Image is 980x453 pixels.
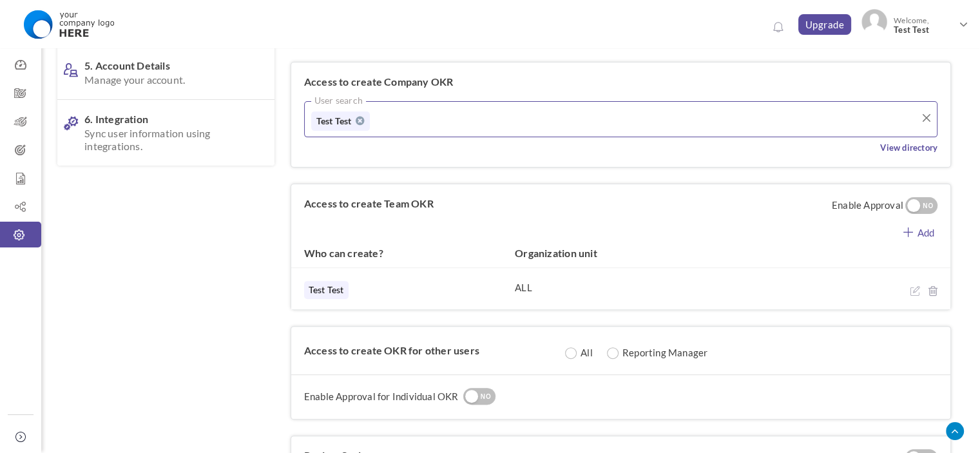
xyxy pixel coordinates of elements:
[84,127,254,153] span: Sync user information using integrations.
[768,17,789,37] a: Notifications
[856,4,974,41] a: Photo Welcome,Test Test
[476,391,497,403] div: NO
[887,223,950,239] a: Add
[515,281,667,294] div: ALL
[880,141,937,154] a: View directory
[304,390,459,403] label: Enable Approval for Individual OKR
[622,346,707,359] label: Reporting Manager
[918,200,939,212] div: NO
[894,25,954,35] span: Test Test
[84,113,254,153] span: 6. Integration
[15,8,122,41] img: Logo
[798,14,852,35] a: Upgrade
[515,247,662,260] label: Organization unit
[861,9,887,35] img: Photo
[84,59,254,86] span: 5. Account Details
[291,184,447,223] label: Access to create Team OKR
[316,115,352,126] span: Test Test
[304,344,557,357] label: Access to create OKR for other users
[57,100,274,166] a: 6. IntegrationSync user information using integrations.
[304,281,349,299] span: Test Test
[304,75,454,88] label: Access to create Company OKR
[581,346,593,359] label: All
[819,184,950,228] span: Enable Approval
[304,247,497,260] label: Who can create?
[84,73,254,86] span: Manage your account.
[887,9,957,41] span: Welcome,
